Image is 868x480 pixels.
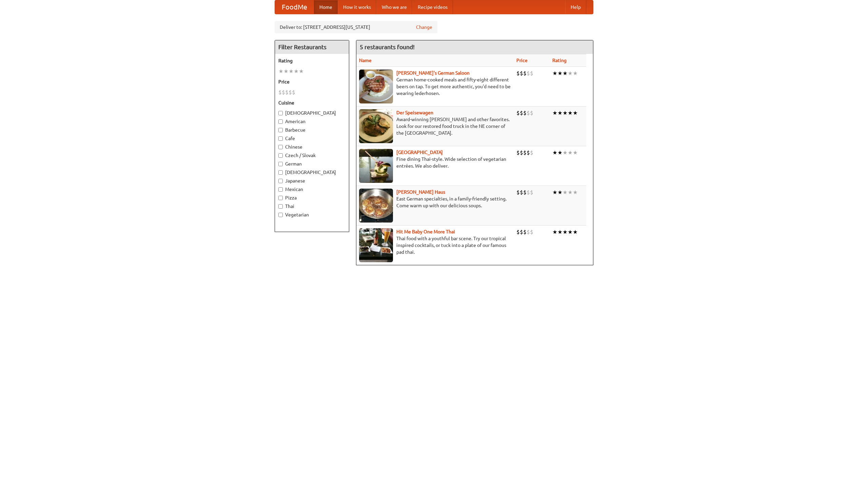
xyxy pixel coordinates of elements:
label: German [278,160,346,167]
li: $ [285,89,289,96]
li: $ [523,149,527,156]
li: $ [520,109,523,117]
label: Vegetarian [278,211,346,218]
li: ★ [563,228,568,236]
li: ★ [289,68,294,75]
li: ★ [294,68,299,75]
p: Thai food with a youthful bar scene. Try our tropical inspired cocktails, or tuck into a plate of... [359,235,511,255]
li: $ [527,189,530,196]
li: ★ [552,189,557,196]
input: Japanese [278,179,283,183]
li: ★ [563,70,568,77]
input: Mexican [278,187,283,192]
img: kohlhaus.jpg [359,189,393,223]
li: ★ [552,70,557,77]
li: $ [520,70,523,77]
li: ★ [557,70,563,77]
label: American [278,118,346,125]
li: $ [292,89,295,96]
img: esthers.jpg [359,70,393,103]
a: Price [516,58,528,63]
input: Pizza [278,196,283,200]
li: $ [530,149,533,156]
li: ★ [557,149,563,156]
li: $ [530,109,533,117]
li: $ [530,189,533,196]
input: American [278,119,283,124]
a: [PERSON_NAME] Haus [396,189,445,195]
li: ★ [573,70,578,77]
input: Czech / Slovak [278,153,283,158]
input: Chinese [278,145,283,149]
a: Name [359,58,372,63]
li: $ [527,228,530,236]
ng-pluralize: 5 restaurants found! [360,44,415,50]
p: Fine dining Thai-style. Wide selection of vegetarian entrées. We also deliver. [359,156,511,169]
li: ★ [557,189,563,196]
label: Chinese [278,143,346,150]
li: ★ [573,228,578,236]
h5: Cuisine [278,99,346,106]
p: Award-winning [PERSON_NAME] and other favorites. Look for our restored food truck in the NE corne... [359,116,511,136]
div: Deliver to: [STREET_ADDRESS][US_STATE] [275,21,437,33]
input: [DEMOGRAPHIC_DATA] [278,170,283,175]
a: How it works [338,0,376,14]
li: $ [516,189,520,196]
li: $ [527,70,530,77]
li: $ [530,228,533,236]
li: ★ [552,228,557,236]
a: Der Speisewagen [396,110,433,115]
li: ★ [557,228,563,236]
li: ★ [573,109,578,117]
input: German [278,162,283,166]
label: Japanese [278,177,346,184]
li: ★ [283,68,289,75]
input: Thai [278,204,283,209]
li: $ [520,149,523,156]
img: speisewagen.jpg [359,109,393,143]
li: ★ [568,149,573,156]
input: Vegetarian [278,213,283,217]
label: [DEMOGRAPHIC_DATA] [278,110,346,116]
label: Czech / Slovak [278,152,346,159]
li: $ [516,70,520,77]
li: $ [289,89,292,96]
h5: Price [278,78,346,85]
li: ★ [568,109,573,117]
a: Who we are [376,0,412,14]
li: ★ [563,149,568,156]
a: Rating [552,58,567,63]
li: ★ [573,189,578,196]
li: ★ [563,109,568,117]
li: $ [516,228,520,236]
label: Mexican [278,186,346,193]
a: Help [565,0,586,14]
li: $ [516,149,520,156]
li: $ [516,109,520,117]
li: $ [530,70,533,77]
label: Pizza [278,194,346,201]
li: ★ [552,109,557,117]
a: Home [314,0,338,14]
input: Barbecue [278,128,283,132]
a: [GEOGRAPHIC_DATA] [396,150,443,155]
a: Change [416,24,432,31]
li: $ [282,89,285,96]
li: ★ [557,109,563,117]
li: ★ [568,189,573,196]
li: ★ [552,149,557,156]
label: Thai [278,203,346,210]
li: ★ [568,228,573,236]
label: Barbecue [278,127,346,133]
a: [PERSON_NAME]'s German Saloon [396,70,470,76]
li: ★ [563,189,568,196]
input: [DEMOGRAPHIC_DATA] [278,111,283,115]
li: ★ [573,149,578,156]
img: satay.jpg [359,149,393,183]
p: East German specialties, in a family-friendly setting. Come warm up with our delicious soups. [359,195,511,209]
b: Hit Me Baby One More Thai [396,229,455,234]
label: [DEMOGRAPHIC_DATA] [278,169,346,176]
